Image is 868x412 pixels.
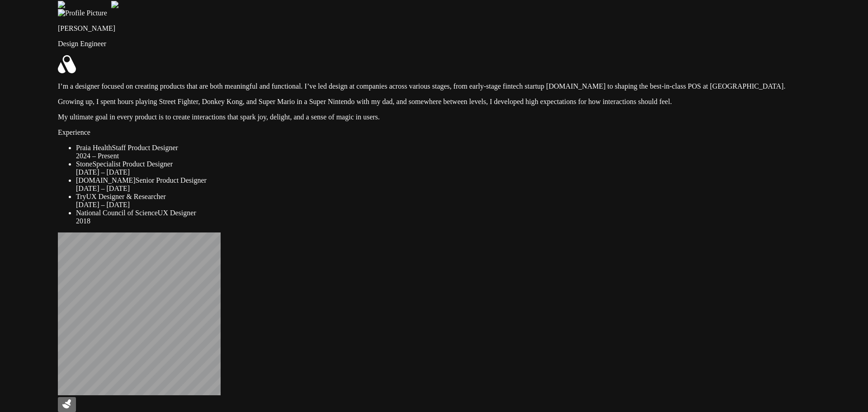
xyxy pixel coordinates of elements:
[158,209,196,217] span: UX Designer
[112,144,178,152] span: Staff Product Designer
[92,160,173,168] span: Specialist Product Designer
[76,144,112,152] span: Praia Health
[76,209,158,217] span: National Council of Science
[76,193,86,200] span: Try
[58,9,107,17] img: Profile Picture
[76,160,92,168] span: Stone
[111,1,165,9] img: Profile example
[76,176,136,184] span: [DOMAIN_NAME]
[58,1,111,9] img: Profile example
[86,193,166,200] span: UX Designer & Researcher
[136,176,207,184] span: Senior Product Designer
